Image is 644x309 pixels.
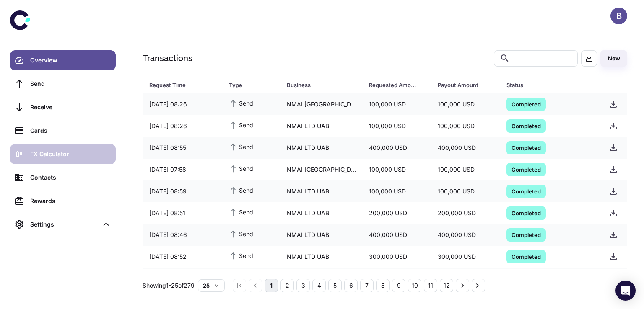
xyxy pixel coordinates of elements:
[280,140,363,156] div: NMAI LTD UAB
[231,279,486,292] nav: pagination navigation
[10,191,116,211] a: Rewards
[143,205,222,221] div: [DATE] 08:51
[431,227,500,243] div: 400,000 USD
[344,279,358,292] button: Go to page 6
[615,281,636,301] div: Open Intercom Messenger
[360,279,374,292] button: Go to page 7
[143,281,195,290] p: Showing 1-25 of 279
[506,209,546,217] span: Completed
[506,100,546,108] span: Completed
[143,140,222,156] div: [DATE] 08:55
[143,118,222,134] div: [DATE] 08:26
[229,120,253,129] span: Send
[362,96,431,112] div: 100,000 USD
[369,79,417,91] div: Requested Amount
[328,279,342,292] button: Go to page 5
[362,118,431,134] div: 100,000 USD
[10,97,116,117] a: Receive
[30,56,111,65] div: Overview
[312,279,326,292] button: Go to page 4
[280,249,363,265] div: NMAI LTD UAB
[362,162,431,178] div: 100,000 USD
[506,143,546,152] span: Completed
[229,142,253,151] span: Send
[265,279,278,292] button: page 1
[506,165,546,173] span: Completed
[143,162,222,178] div: [DATE] 07:58
[440,279,453,292] button: Go to page 12
[143,96,222,112] div: [DATE] 08:26
[438,79,496,91] span: Payout Amount
[10,50,116,70] a: Overview
[369,79,428,91] span: Requested Amount
[456,279,469,292] button: Go to next page
[143,227,222,243] div: [DATE] 08:46
[362,227,431,243] div: 400,000 USD
[506,230,546,239] span: Completed
[392,279,405,292] button: Go to page 9
[280,162,363,178] div: NMAI [GEOGRAPHIC_DATA]
[506,121,546,130] span: Completed
[424,279,437,292] button: Go to page 11
[10,214,116,234] div: Settings
[10,121,116,141] a: Cards
[408,279,421,292] button: Go to page 10
[431,118,500,134] div: 100,000 USD
[506,79,582,91] div: Status
[10,144,116,164] a: FX Calculator
[431,183,500,199] div: 100,000 USD
[362,249,431,265] div: 300,000 USD
[280,96,363,112] div: NMAI [GEOGRAPHIC_DATA]
[431,96,500,112] div: 100,000 USD
[30,126,111,135] div: Cards
[362,140,431,156] div: 400,000 USD
[229,164,253,173] span: Send
[30,79,111,88] div: Send
[376,279,390,292] button: Go to page 8
[229,207,253,216] span: Send
[30,220,98,229] div: Settings
[143,249,222,265] div: [DATE] 08:52
[229,79,266,91] div: Type
[280,118,363,134] div: NMAI LTD UAB
[30,196,111,206] div: Rewards
[506,252,546,260] span: Completed
[431,162,500,178] div: 100,000 USD
[431,249,500,265] div: 300,000 USD
[143,52,192,64] h1: Transactions
[198,279,225,292] button: 25
[280,279,294,292] button: Go to page 2
[143,183,222,199] div: [DATE] 08:59
[362,205,431,221] div: 200,000 USD
[229,98,253,108] span: Send
[30,173,111,182] div: Contacts
[506,79,592,91] span: Status
[438,79,486,91] div: Payout Amount
[10,167,116,188] a: Contacts
[600,50,627,67] button: New
[149,79,219,91] span: Request Time
[229,185,253,195] span: Send
[506,187,546,195] span: Completed
[472,279,485,292] button: Go to last page
[149,79,208,91] div: Request Time
[280,227,363,243] div: NMAI LTD UAB
[10,74,116,94] a: Send
[280,205,363,221] div: NMAI LTD UAB
[296,279,310,292] button: Go to page 3
[229,251,253,260] span: Send
[610,8,627,24] button: B
[431,140,500,156] div: 400,000 USD
[30,149,111,159] div: FX Calculator
[280,183,363,199] div: NMAI LTD UAB
[362,183,431,199] div: 100,000 USD
[229,79,277,91] span: Type
[30,103,111,112] div: Receive
[229,229,253,238] span: Send
[431,205,500,221] div: 200,000 USD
